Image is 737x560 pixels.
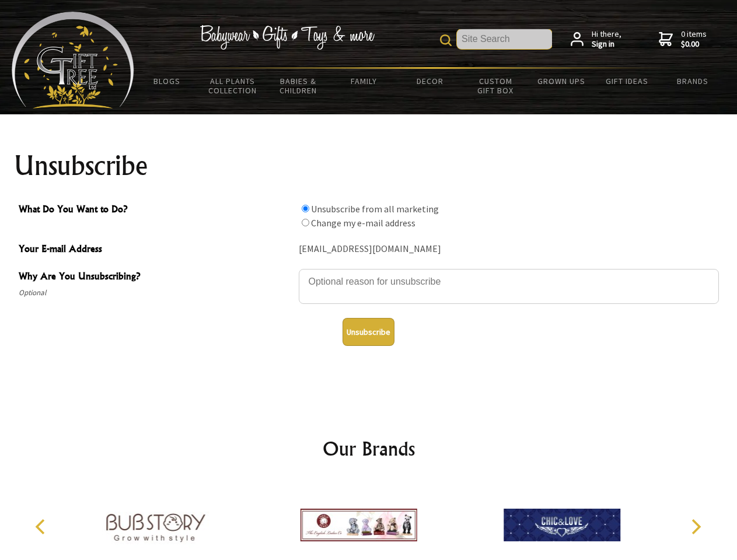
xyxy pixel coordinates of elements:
input: Site Search [457,29,552,49]
a: Babies & Children [266,69,331,103]
button: Previous [29,514,55,540]
div: [EMAIL_ADDRESS][DOMAIN_NAME] [299,240,719,258]
h1: Unsubscribe [14,152,724,180]
input: What Do You Want to Do? [302,205,309,212]
span: What Do You Want to Do? [19,202,293,219]
a: All Plants Collection [200,69,266,103]
span: 0 items [681,29,707,50]
label: Change my e-mail address [311,217,415,229]
textarea: Why Are You Unsubscribing? [299,269,719,304]
a: Brands [660,69,726,93]
strong: $0.00 [681,39,707,50]
img: product search [440,34,452,46]
img: Babyware - Gifts - Toys and more... [12,12,134,108]
label: Unsubscribe from all marketing [311,203,439,215]
a: 0 items$0.00 [659,29,707,50]
span: Your E-mail Address [19,242,293,258]
a: Custom Gift Box [463,69,529,103]
span: Optional [19,286,293,300]
button: Unsubscribe [343,318,394,346]
strong: Sign in [592,39,621,50]
a: Decor [397,69,463,93]
span: Hi there, [592,29,621,50]
a: Family [331,69,397,93]
img: Babywear - Gifts - Toys & more [200,25,375,50]
button: Next [683,514,708,540]
a: Hi there,Sign in [571,29,621,50]
input: What Do You Want to Do? [302,219,309,226]
span: Why Are You Unsubscribing? [19,269,293,286]
a: BLOGS [134,69,200,93]
h2: Our Brands [23,435,714,463]
a: Gift Ideas [594,69,660,93]
a: Grown Ups [528,69,594,93]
